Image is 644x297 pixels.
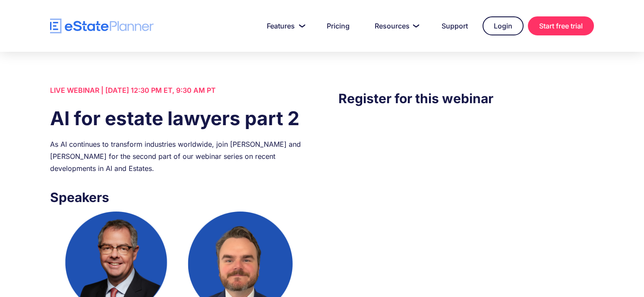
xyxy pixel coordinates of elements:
div: LIVE WEBINAR | [DATE] 12:30 PM ET, 9:30 AM PT [50,84,306,96]
a: Login [483,16,524,35]
div: As AI continues to transform industries worldwide, join [PERSON_NAME] and [PERSON_NAME] for the s... [50,138,306,174]
a: Features [256,17,312,35]
a: Resources [364,17,427,35]
a: Start free trial [528,16,594,35]
a: Pricing [316,17,360,35]
h3: Register for this webinar [338,88,594,108]
h1: AI for estate lawyers part 2 [50,105,306,132]
iframe: Form 0 [338,126,594,272]
a: home [50,19,154,34]
h3: Speakers [50,187,306,207]
a: Support [431,17,478,35]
